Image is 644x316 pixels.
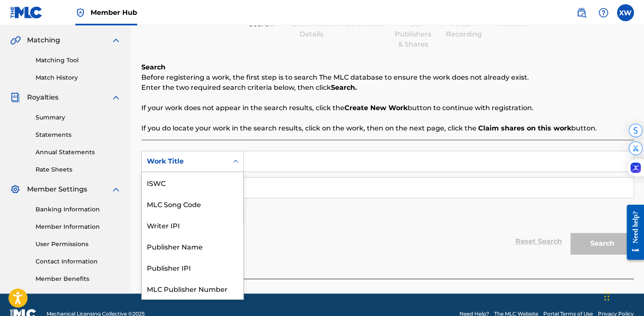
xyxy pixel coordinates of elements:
img: search [576,8,586,18]
span: Matching [27,35,60,45]
div: Work Title [147,156,223,166]
iframe: Resource Center [620,198,644,266]
div: Writer IPI [142,214,243,236]
p: If your work does not appear in the search results, click the button to continue with registration. [141,103,634,113]
a: Member Benefits [36,274,121,283]
a: Contact Information [36,257,121,266]
a: Match History [36,73,121,82]
a: Annual Statements [36,148,121,157]
strong: Create New Work [344,104,407,112]
a: Banking Information [36,205,121,214]
span: Member Settings [27,184,87,194]
div: Enter Work Details [290,19,333,39]
b: Search [141,63,165,71]
a: Summary [36,113,121,122]
p: Before registering a work, the first step is to search The MLC database to ensure the work does n... [141,72,634,83]
div: Publisher Name [142,236,243,257]
p: If you do locate your work in the search results, click on the work, then on the next page, click... [141,123,634,133]
img: Matching [10,35,21,45]
span: Royalties [27,92,58,103]
a: Statements [36,130,121,139]
img: expand [111,184,121,194]
a: Rate Sheets [36,165,121,174]
strong: Search. [331,83,357,91]
img: expand [111,35,121,45]
a: Matching Tool [36,56,121,65]
img: help [598,8,608,18]
a: Member Information [36,222,121,231]
strong: Claim shares on this work [478,124,571,132]
form: Search Form [141,151,634,258]
img: Member Settings [10,184,20,194]
div: Help [595,4,612,21]
img: expand [111,92,121,103]
img: Top Rightsholder [75,8,85,18]
a: Public Search [573,4,590,21]
div: Drag [604,284,609,309]
img: Royalties [10,92,20,103]
div: User Menu [617,4,634,21]
div: Add Recording [443,19,485,39]
span: Member Hub [91,8,137,17]
div: MLC Song Code [142,193,243,214]
a: User Permissions [36,240,121,249]
div: Add Publishers & Shares [392,19,434,50]
iframe: Chat Widget [602,275,644,316]
div: MLC Publisher Number [142,278,243,299]
div: Publisher IPI [142,257,243,278]
div: ISWC [142,172,243,193]
img: MLC Logo [10,6,43,19]
p: Enter the two required search criteria below, then click [141,83,634,93]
